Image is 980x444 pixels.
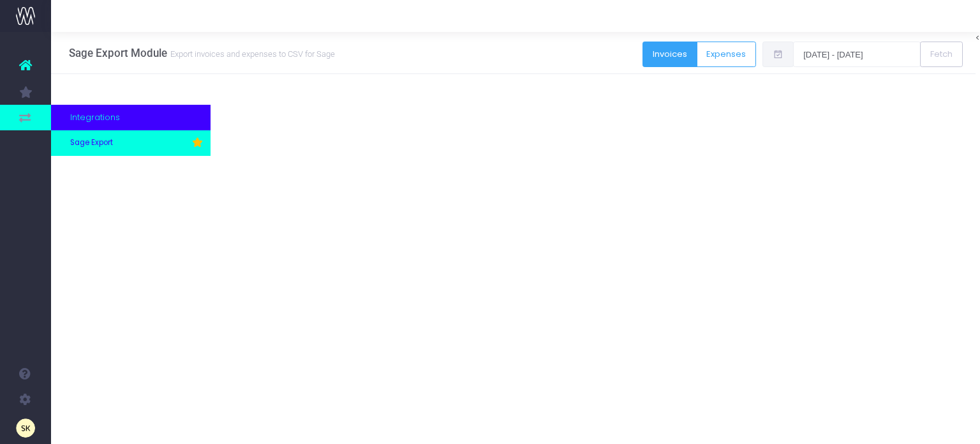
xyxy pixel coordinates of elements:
small: Export invoices and expenses to CSV for Sage [167,47,335,59]
button: Fetch [920,42,963,67]
img: images/default_profile_image.png [16,418,35,438]
div: Button group [642,42,757,70]
a: Sage Export [51,130,211,156]
span: Sage Export [70,137,113,149]
h3: Sage Export Module [69,47,335,59]
button: Invoices [642,42,697,67]
span: Integrations [70,111,120,124]
input: Select date range [793,42,921,67]
button: Expenses [697,42,757,67]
